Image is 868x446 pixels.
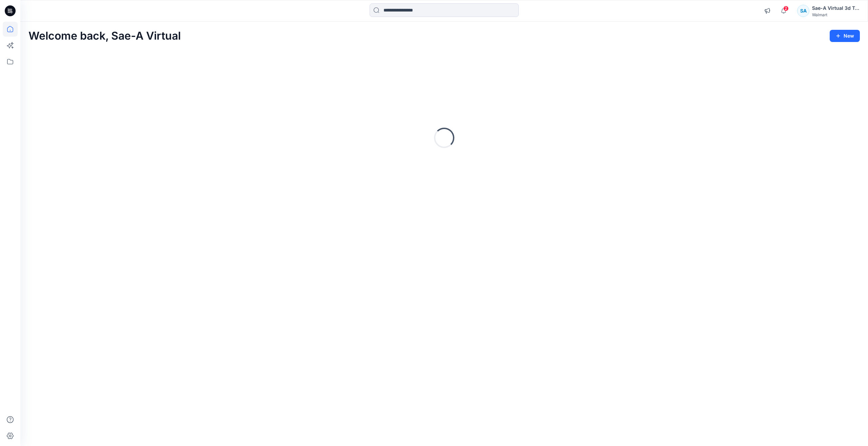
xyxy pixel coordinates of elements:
div: SA [797,5,809,17]
div: Walmart [812,12,860,17]
div: Sae-A Virtual 3d Team [812,4,860,12]
button: New [830,30,860,42]
span: 2 [783,6,789,11]
h2: Welcome back, Sae-A Virtual [28,30,181,42]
